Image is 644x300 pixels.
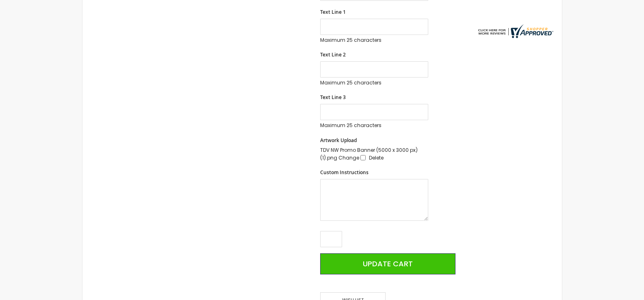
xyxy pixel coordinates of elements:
span: Delete [369,154,384,161]
a: Change [338,154,359,161]
span: TDV NW Promo Banner (5000 x 3000 px) (1).png [320,147,418,161]
span: Text Line 1 [320,9,346,15]
span: Custom Instructions [320,169,369,176]
p: Maximum 25 characters [320,122,428,129]
button: Update Cart [320,253,455,274]
img: 4pens.com widget logo [476,24,553,38]
span: Text Line 2 [320,51,346,58]
p: Maximum 25 characters [320,80,428,86]
span: Text Line 3 [320,94,346,101]
span: Update Cart [363,259,413,269]
span: Artwork Upload [320,137,357,144]
p: Maximum 25 characters [320,37,428,43]
a: 4pens.com certificate URL [476,33,553,40]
